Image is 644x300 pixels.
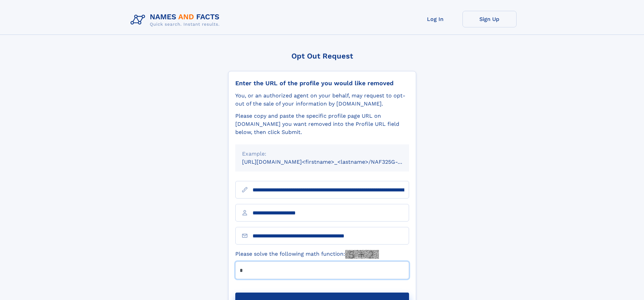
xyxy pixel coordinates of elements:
[228,52,416,60] div: Opt Out Request
[242,150,402,158] div: Example:
[235,250,379,259] label: Please solve the following math function:
[235,92,409,108] div: You, or an authorized agent on your behalf, may request to opt-out of the sale of your informatio...
[462,11,517,27] a: Sign Up
[408,11,462,27] a: Log In
[235,112,409,136] div: Please copy and paste the specific profile page URL on [DOMAIN_NAME] you want removed into the Pr...
[235,79,409,87] div: Enter the URL of the profile you would like removed
[128,11,225,29] img: Logo Names and Facts
[242,159,422,165] small: [URL][DOMAIN_NAME]<firstname>_<lastname>/NAF325G-xxxxxxxx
